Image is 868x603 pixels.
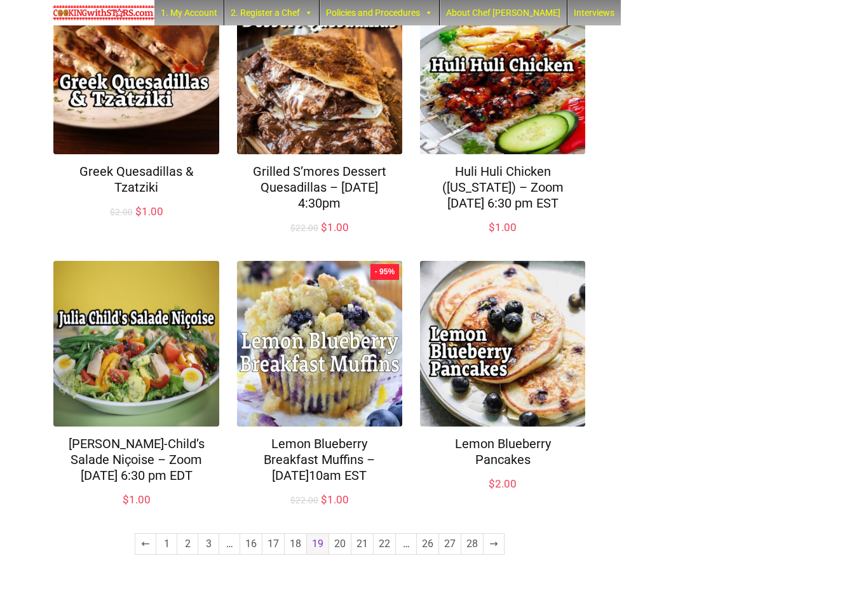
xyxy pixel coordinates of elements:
[264,436,375,483] a: Lemon Blueberry Breakfast Muffins – [DATE]10am EST
[489,477,517,490] bdi: 2.00
[321,493,349,506] bdi: 1.00
[237,261,402,426] img: Lemon Blueberry Breakfast Muffins – Sun.Jan.24 @10am EST
[321,221,349,234] bdi: 1.00
[461,534,483,554] a: Page 28
[156,534,177,554] a: Page 1
[417,534,438,554] a: Page 26
[351,534,373,554] a: Page 21
[321,221,327,234] span: $
[135,205,142,218] span: $
[123,493,129,506] span: $
[489,221,495,234] span: $
[177,534,198,554] a: Page 2
[439,534,461,554] a: Page 27
[53,533,587,576] nav: Product Pagination
[53,5,154,20] img: Chef Paula's Cooking With Stars
[329,534,351,554] a: Page 20
[290,223,295,233] span: $
[135,534,156,554] a: ←
[53,261,219,426] img: Julia-Child’s Salade Niçoise – Zoom Monday Aug 14, 2023 at 6:30 pm EDT
[455,436,551,467] a: Lemon Blueberry Pancakes
[198,534,219,554] a: Page 3
[262,534,284,554] a: Page 17
[110,207,133,217] bdi: 2.00
[489,477,495,490] span: $
[290,495,295,505] span: $
[79,164,193,195] a: Greek Quesadillas & Tzatziki
[484,534,504,554] a: →
[110,207,115,217] span: $
[290,495,318,505] bdi: 22.00
[240,534,262,554] a: Page 16
[123,493,151,506] bdi: 1.00
[253,164,386,211] a: Grilled S’mores Dessert Quesadillas – [DATE] 4:30pm
[135,205,163,218] bdi: 1.00
[69,436,205,483] a: [PERSON_NAME]-Child’s Salade Niçoise – Zoom [DATE] 6:30 pm EDT
[396,534,416,554] span: …
[489,221,517,234] bdi: 1.00
[285,534,306,554] a: Page 18
[321,493,327,506] span: $
[374,534,395,554] a: Page 22
[219,534,240,554] span: …
[442,164,564,211] a: Huli Huli Chicken ([US_STATE]) – Zoom [DATE] 6:30 pm EST
[420,261,585,426] img: Lemon Blueberry Pancakes
[375,267,395,277] span: - 95%
[307,534,329,554] span: Page 19
[290,223,318,233] bdi: 22.00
